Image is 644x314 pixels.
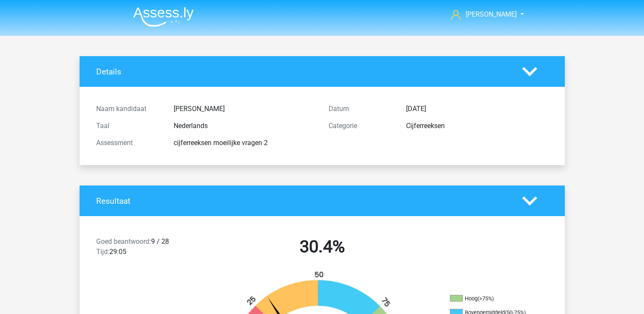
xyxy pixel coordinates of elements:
div: [DATE] [400,104,555,114]
div: Datum [322,104,400,114]
span: [PERSON_NAME] [466,10,517,18]
div: Assessment [90,138,167,148]
a: [PERSON_NAME] [448,9,518,20]
img: Assessly [133,7,194,27]
span: Goed beantwoord: [96,237,151,245]
div: Cijferreeksen [400,121,555,131]
div: Taal [90,121,167,131]
div: [PERSON_NAME] [167,104,322,114]
h4: Details [96,67,509,77]
div: 9 / 28 29:05 [90,237,206,260]
h4: Resultaat [96,196,509,206]
div: (>75%) [478,295,494,302]
span: Tijd: [96,248,109,256]
div: cijferreeksen moeilijke vragen 2 [167,138,322,148]
div: Naam kandidaat [90,104,167,114]
h2: 30.4% [212,237,432,257]
div: Categorie [322,121,400,131]
div: Nederlands [167,121,322,131]
li: Hoog [450,295,535,303]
